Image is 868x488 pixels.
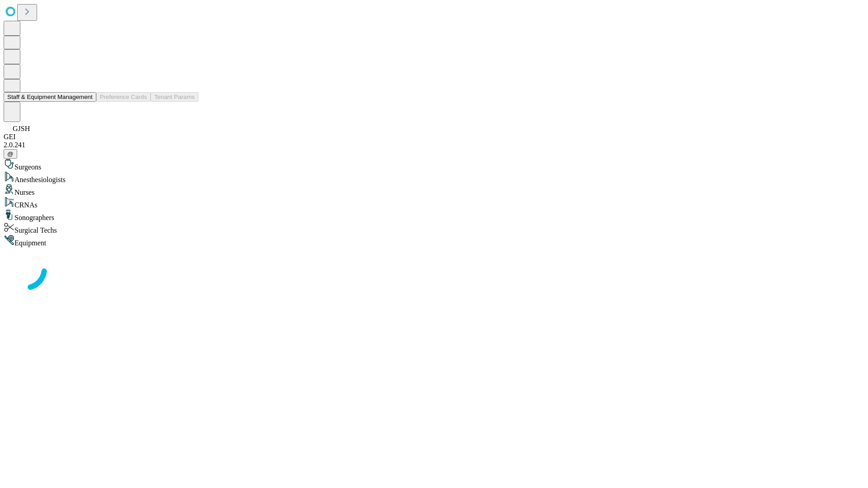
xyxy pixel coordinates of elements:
[4,159,864,171] div: Surgeons
[4,171,864,184] div: Anesthesiologists
[4,141,864,149] div: 2.0.241
[4,133,864,141] div: GEI
[4,92,96,102] button: Staff & Equipment Management
[4,149,17,159] button: @
[7,150,14,157] span: @
[151,92,198,102] button: Tenant Params
[4,235,864,247] div: Equipment
[96,92,151,102] button: Preference Cards
[4,197,864,209] div: CRNAs
[4,184,864,197] div: Nurses
[13,125,30,132] span: GJSH
[4,209,864,222] div: Sonographers
[4,222,864,235] div: Surgical Techs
